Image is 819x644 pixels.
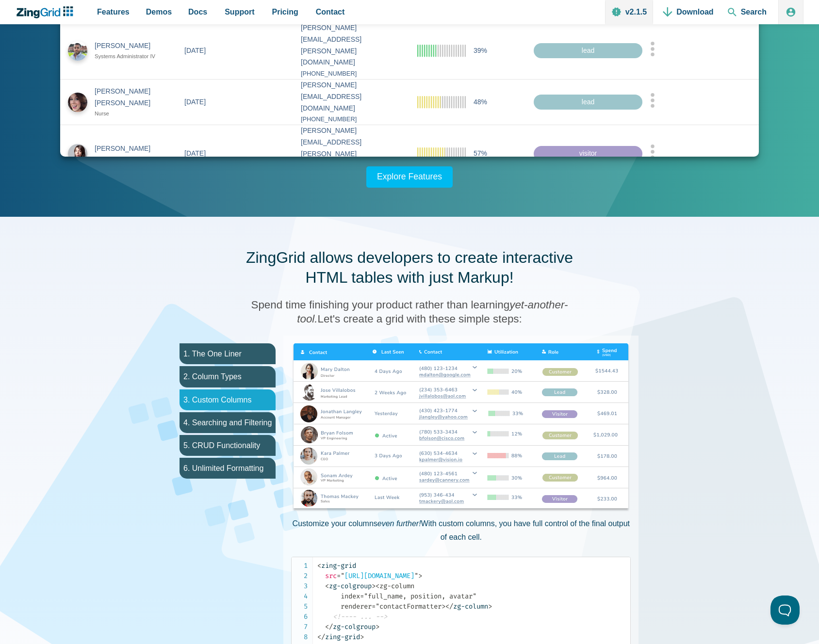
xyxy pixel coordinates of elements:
li: 1. The One Liner [180,343,276,364]
div: lead [534,94,642,110]
div: [PERSON_NAME][EMAIL_ADDRESS][DOMAIN_NAME] [301,80,402,114]
h2: ZingGrid allows developers to create interactive HTML tables with just Markup! [240,248,579,288]
span: > [372,582,376,590]
span: > [376,623,379,631]
div: [PERSON_NAME] [PERSON_NAME] [95,86,159,109]
div: Systems Administrator IV [95,52,159,61]
span: Contact [316,5,345,18]
span: Pricing [272,5,298,18]
h3: Spend time finishing your product rather than learning Let's create a grid with these simple steps: [240,298,579,326]
span: > [488,602,492,611]
span: </ [445,602,453,611]
span: " [414,572,418,580]
span: " [341,572,344,580]
div: [PERSON_NAME][EMAIL_ADDRESS][PERSON_NAME][DOMAIN_NAME] [301,22,402,68]
div: [PHONE_NUMBER] [301,68,402,79]
span: zing-grid [317,633,360,641]
span: src [325,572,337,580]
span: 57% [474,148,487,160]
div: [PERSON_NAME] [95,40,159,52]
li: 5. CRUD Functionality [180,435,276,456]
span: </ [317,633,325,641]
span: = [337,572,341,580]
div: [PHONE_NUMBER] [301,114,402,125]
span: yet-another-tool. [297,299,568,325]
p: Customize your columns With custom columns, you have full control of the final output of each cell. [291,517,631,543]
span: 39% [474,45,487,56]
a: Explore Features [366,166,453,188]
span: < [325,582,329,590]
div: Senior Editor [95,155,159,164]
span: < [317,562,321,570]
span: 48% [474,96,487,108]
code: <zg-column index="full_name, position, avatar" renderer="contactFormatter> [317,561,630,642]
span: Docs [188,5,207,18]
div: lead [534,43,642,58]
span: Support [225,5,254,18]
div: [DATE] [184,45,206,56]
li: 2. Column Types [180,366,276,387]
div: [PERSON_NAME] [95,143,159,155]
span: [URL][DOMAIN_NAME] [337,572,418,580]
span: zg-column [445,602,488,611]
div: [PERSON_NAME][EMAIL_ADDRESS][PERSON_NAME][DOMAIN_NAME] [301,125,402,171]
span: Demos [146,5,172,18]
div: Nurse [95,109,159,118]
span: Features [97,5,130,18]
span: zg-colgroup [325,623,376,631]
span: > [360,633,364,641]
span: </ [325,623,333,631]
li: 4. Searching and Filtering [180,412,276,433]
li: 6. Unlimited Formatting [180,458,276,479]
a: ZingChart Logo. Click to return to the homepage [16,6,78,18]
span: > [418,572,422,580]
span: zg-colgroup [325,582,372,590]
div: [DATE] [184,148,206,160]
div: [DATE] [184,96,206,108]
iframe: Toggle Customer Support [770,596,800,625]
li: 3. Custom Columns [180,389,276,410]
span: <!---- ... --> [333,612,387,621]
span: even further! [377,519,421,528]
div: visitor [534,146,642,161]
span: zing-grid [317,562,356,570]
